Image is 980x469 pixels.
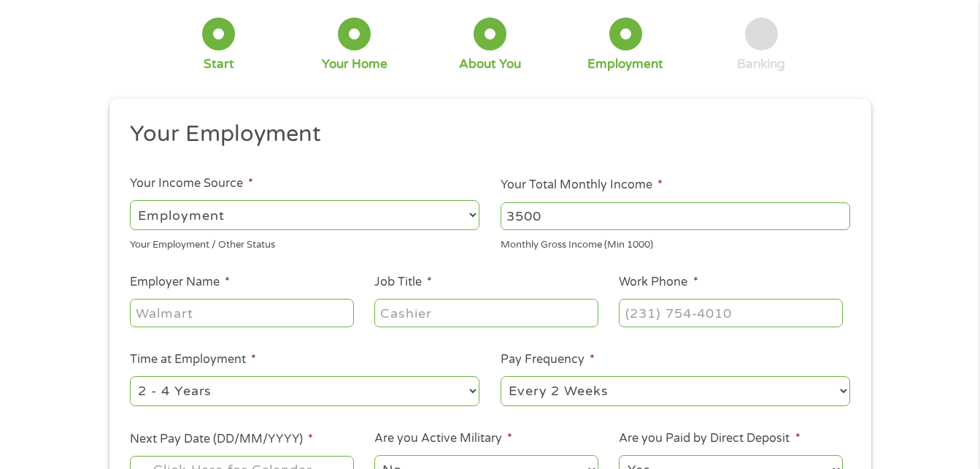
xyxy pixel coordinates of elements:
[619,299,842,327] input: (231) 754-4010
[501,202,850,230] input: 1800
[130,352,256,367] label: Time at Employment
[587,56,663,72] div: Employment
[374,275,432,290] label: Job Title
[619,275,698,290] label: Work Phone
[130,275,230,290] label: Employer Name
[204,56,234,72] div: Start
[737,56,785,72] div: Banking
[322,56,387,72] div: Your Home
[130,120,839,149] h2: Your Employment
[501,233,850,253] div: Monthly Gross Income (Min 1000)
[501,352,595,367] label: Pay Frequency
[130,432,313,447] label: Next Pay Date (DD/MM/YYYY)
[130,299,353,327] input: Walmart
[459,56,521,72] div: About You
[619,431,800,446] label: Are you Paid by Direct Deposit
[130,233,479,253] div: Your Employment / Other Status
[374,431,512,446] label: Are you Active Military
[130,176,253,191] label: Your Income Source
[374,299,598,327] input: Cashier
[501,178,663,193] label: Your Total Monthly Income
